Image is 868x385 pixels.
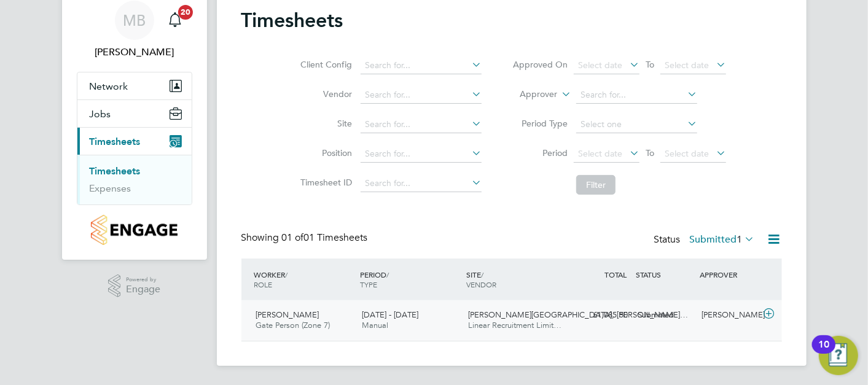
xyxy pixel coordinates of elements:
span: / [386,270,389,279]
label: Period [512,147,568,158]
span: Network [90,80,128,92]
h2: Timesheets [241,8,343,33]
span: ROLE [254,279,273,289]
span: Timesheets [90,136,141,147]
input: Search for... [361,57,482,74]
span: Linear Recruitment Limit… [468,320,561,330]
span: 01 of [282,231,304,244]
button: Jobs [77,100,192,127]
span: Manual [362,320,388,330]
label: Timesheet ID [297,177,352,188]
span: VENDOR [466,279,496,289]
button: Timesheets [77,128,192,155]
span: 01 Timesheets [282,231,368,244]
span: TOTAL [605,270,627,279]
span: / [286,270,288,279]
div: Timesheets [77,155,192,204]
span: TYPE [360,279,377,289]
div: SITE [463,263,569,295]
span: Engage [126,284,160,295]
span: / [481,270,483,279]
div: APPROVER [697,263,760,286]
input: Search for... [361,116,482,133]
div: Submitted [633,305,697,325]
div: PERIOD [357,263,463,295]
a: Expenses [90,182,131,194]
span: Powered by [126,274,160,285]
button: Open Resource Center, 10 new notifications [819,336,858,375]
a: Timesheets [90,165,141,177]
input: Select one [576,116,697,133]
span: Jobs [90,108,111,120]
div: 10 [818,344,829,360]
span: MB [123,12,146,28]
input: Search for... [576,87,697,104]
div: WORKER [251,263,358,295]
span: Gate Person (Zone 7) [256,320,330,330]
label: Position [297,147,352,158]
div: Status [654,231,757,249]
label: Submitted [690,233,755,246]
button: Network [77,72,192,99]
span: Select date [665,60,709,71]
label: Vendor [297,88,352,99]
a: MB[PERSON_NAME] [77,1,192,60]
span: Select date [578,60,622,71]
input: Search for... [361,175,482,192]
img: countryside-properties-logo-retina.png [91,215,178,245]
a: Go to home page [77,215,192,245]
span: Select date [578,148,622,159]
span: To [642,56,658,72]
span: 20 [178,5,193,20]
label: Approver [502,88,557,101]
span: [PERSON_NAME] [256,309,319,320]
div: [PERSON_NAME] [697,305,760,325]
div: STATUS [633,263,697,286]
label: Approved On [512,59,568,70]
a: 20 [163,1,187,40]
label: Site [297,118,352,129]
button: Filter [576,175,616,195]
label: Period Type [512,118,568,129]
span: To [642,145,658,161]
span: 1 [737,233,743,246]
input: Search for... [361,146,482,163]
div: Showing [241,231,370,244]
span: Michael Black [77,45,192,60]
input: Search for... [361,87,482,104]
div: £1,085.50 [569,305,633,325]
label: Client Config [297,59,352,70]
a: Powered byEngage [108,274,160,298]
span: Select date [665,148,709,159]
span: [DATE] - [DATE] [362,309,418,320]
span: [PERSON_NAME][GEOGRAPHIC_DATA], [PERSON_NAME]… [468,309,688,320]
